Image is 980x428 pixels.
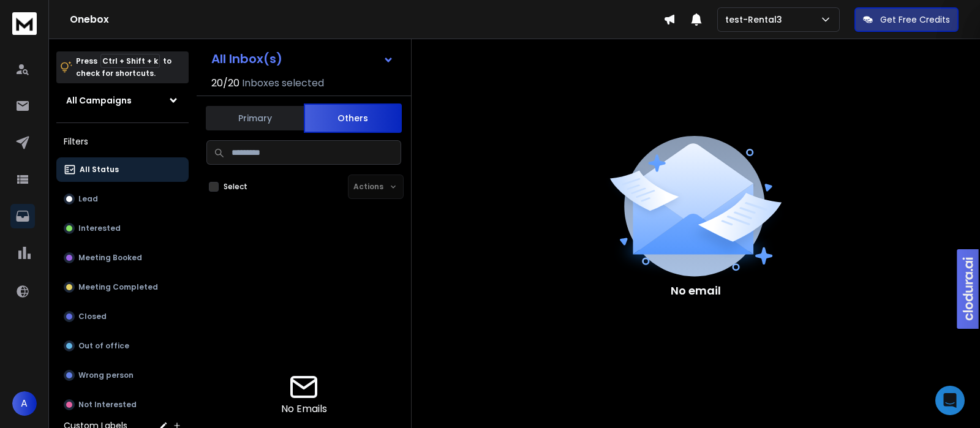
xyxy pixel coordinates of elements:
[56,334,189,358] button: Out of office
[304,103,402,133] button: Others
[206,105,304,132] button: Primary
[56,88,189,113] button: All Campaigns
[78,194,98,204] p: Lead
[76,55,171,80] p: Press to check for shortcuts.
[12,391,37,416] button: A
[935,386,965,415] div: Open Intercom Messenger
[242,76,324,91] h3: Inboxes selected
[78,312,107,321] p: Closed
[56,304,189,329] button: Closed
[12,12,37,35] img: logo
[56,133,189,150] h3: Filters
[56,392,189,417] button: Not Interested
[211,76,239,91] span: 20 / 20
[70,12,663,27] h1: Onebox
[671,282,721,299] p: No email
[56,246,189,270] button: Meeting Booked
[56,157,189,182] button: All Status
[211,53,282,65] h1: All Inbox(s)
[78,400,137,410] p: Not Interested
[80,165,119,175] p: All Status
[880,13,950,26] p: Get Free Credits
[56,363,189,388] button: Wrong person
[100,54,160,68] span: Ctrl + Shift + k
[78,282,158,292] p: Meeting Completed
[854,7,959,32] button: Get Free Credits
[224,182,247,192] label: Select
[56,275,189,299] button: Meeting Completed
[78,223,121,233] p: Interested
[202,47,404,71] button: All Inbox(s)
[725,13,787,26] p: test-Rental3
[78,253,142,263] p: Meeting Booked
[78,341,129,351] p: Out of office
[56,216,189,241] button: Interested
[66,94,132,107] h1: All Campaigns
[56,187,189,211] button: Lead
[78,370,134,380] p: Wrong person
[281,402,327,416] p: No Emails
